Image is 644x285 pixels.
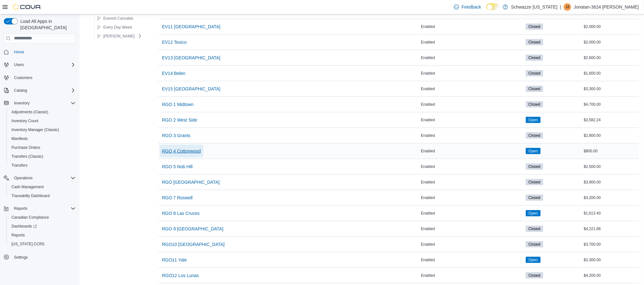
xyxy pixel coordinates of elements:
div: Enabled [420,225,524,233]
button: Catalog [1,86,78,95]
span: Home [14,50,24,55]
span: Cash Management [11,184,44,189]
span: Closed [529,273,540,278]
button: EV11 [GEOGRAPHIC_DATA] [160,20,223,33]
button: EV12 Texico [160,36,189,49]
span: Closed [529,55,540,61]
div: $2,500.00 [583,163,639,170]
button: Customers [1,73,78,82]
button: EV13 [GEOGRAPHIC_DATA] [160,51,223,64]
span: Traceabilty Dashboard [9,192,76,200]
span: Feedback [462,4,481,10]
button: Inventory Count [6,116,78,125]
span: RGO10 [GEOGRAPHIC_DATA] [162,241,225,248]
span: Open [529,117,538,123]
span: RGO 9 [GEOGRAPHIC_DATA] [162,226,223,232]
span: EV15 [GEOGRAPHIC_DATA] [162,86,221,92]
button: RGO12 Los Lunas [160,269,202,282]
button: Inventory [1,99,78,108]
a: Dashboards [9,222,39,230]
div: $800.00 [583,147,639,155]
span: Customers [14,75,32,80]
a: Settings [11,254,30,261]
div: $3,300.00 [583,85,639,93]
button: Users [11,61,26,69]
span: Open [529,148,538,154]
span: Closed [526,179,543,185]
a: Transfers [9,162,30,169]
input: Dark Mode [486,3,500,10]
span: RGO 3 Grants [162,132,190,139]
p: Jonatan-3624 [PERSON_NAME] [574,3,639,11]
span: Cash Management [9,183,76,191]
span: Manifests [9,135,76,142]
div: Enabled [420,70,524,77]
span: Closed [529,86,540,92]
span: Closed [529,179,540,185]
div: Enabled [420,194,524,202]
button: Purchase Orders [6,143,78,152]
button: Traceabilty Dashboard [6,191,78,200]
span: Home [11,48,76,56]
nav: Complex example [4,45,76,278]
span: RGO 8 Las Cruces [162,210,200,216]
span: Load All Apps in [GEOGRAPHIC_DATA] [18,18,76,31]
span: Transfers (Classic) [9,153,76,160]
span: Users [11,61,76,69]
div: $3,300.00 [583,256,639,264]
div: Enabled [420,272,524,279]
span: Transfers [9,162,76,169]
button: Home [1,47,78,56]
div: $1,600.00 [583,70,639,77]
span: [US_STATE] CCRS [11,242,45,247]
button: Reports [1,204,78,213]
span: Manifests [11,136,28,141]
button: RGO11 Yale [160,254,189,266]
a: Canadian Compliance [9,214,51,221]
button: EV14 Belen [160,67,188,80]
button: Catalog [11,87,30,94]
div: $1,613.40 [583,209,639,217]
span: Open [526,117,541,123]
span: RGO12 Los Lunas [162,272,199,279]
a: Dashboards [6,222,78,231]
span: Adjustments (Classic) [9,108,76,116]
span: [PERSON_NAME] [103,34,135,39]
span: Inventory Count [9,117,76,125]
span: Washington CCRS [9,240,76,248]
span: RGO [GEOGRAPHIC_DATA] [162,179,220,185]
a: Cash Management [9,183,46,191]
div: $4,221.88 [583,225,639,233]
span: Open [529,257,538,263]
button: RGO 2 West Side [160,114,200,126]
span: EV11 [GEOGRAPHIC_DATA] [162,23,221,30]
a: Customers [11,74,35,82]
span: Closed [526,132,543,139]
span: Closed [529,39,540,45]
span: Catalog [11,87,76,94]
button: RGO 9 [GEOGRAPHIC_DATA] [160,222,226,235]
div: Enabled [420,54,524,62]
span: RGO 1 Midtown [162,101,194,108]
a: Home [11,48,27,56]
a: Reports [9,231,27,239]
span: Open [526,148,541,154]
a: Adjustments (Classic) [9,108,51,116]
span: Open [529,210,538,216]
button: RGO10 [GEOGRAPHIC_DATA] [160,238,227,251]
button: Manifests [6,134,78,143]
span: Closed [526,195,543,201]
button: Operations [11,174,35,182]
span: Inventory Manager (Classic) [11,127,59,132]
span: Purchase Orders [11,145,40,150]
button: Operations [1,174,78,182]
span: Canadian Compliance [11,215,49,220]
button: Users [1,60,78,69]
span: Inventory Manager (Classic) [9,126,76,134]
span: Dashboards [9,222,76,230]
span: Catalog [14,88,27,93]
span: Users [14,62,24,67]
span: Closed [529,195,540,201]
span: Transfers (Classic) [11,154,43,159]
